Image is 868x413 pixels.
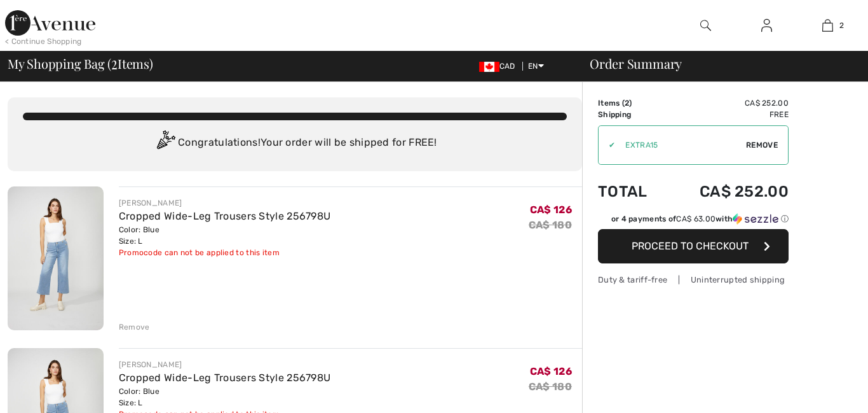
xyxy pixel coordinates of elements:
[598,97,666,109] td: Items ( )
[676,214,715,223] span: CA$ 63.00
[598,274,789,286] div: Duty & tariff-free | Uninterrupted shipping
[822,18,833,33] img: My Bag
[119,247,331,258] div: Promocode can not be applied to this item
[598,109,666,120] td: Shipping
[119,210,331,222] a: Cropped Wide-Leg Trousers Style 256798U
[5,10,95,36] img: 1ère Avenue
[528,62,544,71] span: EN
[751,18,782,34] a: Sign In
[574,57,860,70] div: Order Summary
[598,213,789,229] div: or 4 payments ofCA$ 63.00withSezzle Click to learn more about Sezzle
[530,365,572,377] span: CA$ 126
[761,18,772,33] img: My Info
[119,372,331,384] a: Cropped Wide-Leg Trousers Style 256798U
[632,240,749,252] span: Proceed to Checkout
[119,321,150,333] div: Remove
[666,109,789,120] td: Free
[119,197,331,209] div: [PERSON_NAME]
[8,57,153,70] span: My Shopping Bag ( Items)
[529,219,572,231] s: CA$ 180
[666,170,789,213] td: CA$ 252.00
[797,18,857,33] a: 2
[8,186,104,330] img: Cropped Wide-Leg Trousers Style 256798U
[119,224,331,247] div: Color: Blue Size: L
[479,62,520,71] span: CAD
[598,170,666,213] td: Total
[733,213,778,225] img: Sezzle
[479,62,499,72] img: Canadian Dollar
[599,139,615,151] div: ✔
[625,99,629,108] span: 2
[529,381,572,393] s: CA$ 180
[119,359,331,370] div: [PERSON_NAME]
[611,213,789,225] div: or 4 payments of with
[119,386,331,409] div: Color: Blue Size: L
[153,130,178,156] img: Congratulation2.svg
[23,130,567,156] div: Congratulations! Your order will be shipped for FREE!
[839,20,844,31] span: 2
[5,36,82,47] div: < Continue Shopping
[700,18,711,33] img: search the website
[666,97,789,109] td: CA$ 252.00
[530,204,572,216] span: CA$ 126
[111,54,118,71] span: 2
[615,126,746,164] input: Promo code
[598,229,789,263] button: Proceed to Checkout
[746,139,778,151] span: Remove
